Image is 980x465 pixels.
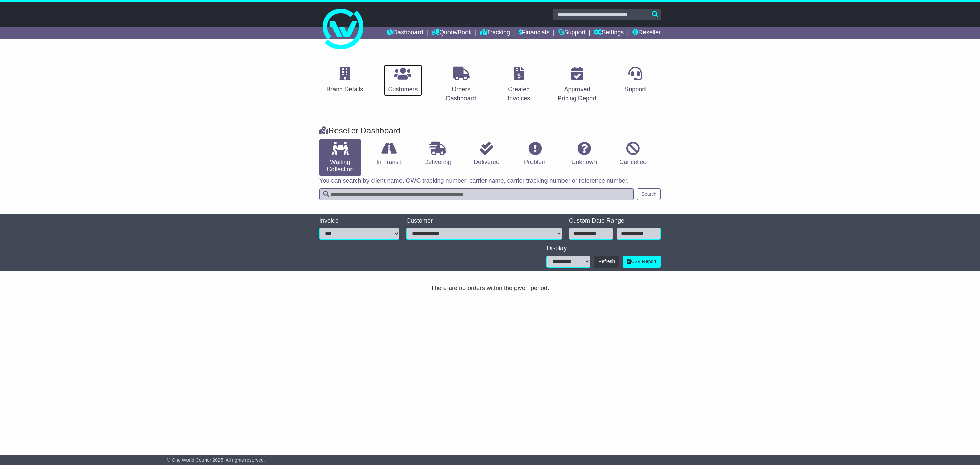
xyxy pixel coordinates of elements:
[319,139,361,176] a: Waiting Collection
[552,64,603,106] a: Approved Pricing Report
[519,27,550,39] a: Financials
[623,256,661,268] a: CSV Report
[624,85,646,94] div: Support
[383,64,422,96] a: Customers
[493,64,545,106] a: Created Invoices
[319,285,661,292] div: There are no orders within the given period.
[431,27,472,39] a: Quote/Book
[465,139,507,169] a: Delivered
[316,126,664,136] div: Reseller Dashboard
[319,177,661,185] p: You can search by client name, OWC tracking number, carrier name, carrier tracking number or refe...
[569,217,661,225] div: Custom Date Range
[406,217,562,225] div: Customer
[637,188,661,200] button: Search
[368,139,410,169] a: In Transit
[498,85,540,103] div: Created Invoices
[558,27,585,39] a: Support
[594,27,624,39] a: Settings
[417,139,459,169] a: Delivering
[556,85,599,103] div: Approved Pricing Report
[319,217,399,225] div: Invoice
[612,139,654,169] a: Cancelled
[594,256,619,268] button: Refresh
[620,64,650,96] a: Support
[326,85,363,94] div: Brand Details
[388,85,418,94] div: Customers
[514,139,556,169] a: Problem
[563,139,605,169] a: Unknown
[435,64,487,106] a: Orders Dashboard
[387,27,423,39] a: Dashboard
[322,64,367,96] a: Brand Details
[632,27,661,39] a: Reseller
[167,457,265,463] span: © One World Courier 2025. All rights reserved.
[480,27,510,39] a: Tracking
[546,245,661,252] div: Display
[440,85,482,103] div: Orders Dashboard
